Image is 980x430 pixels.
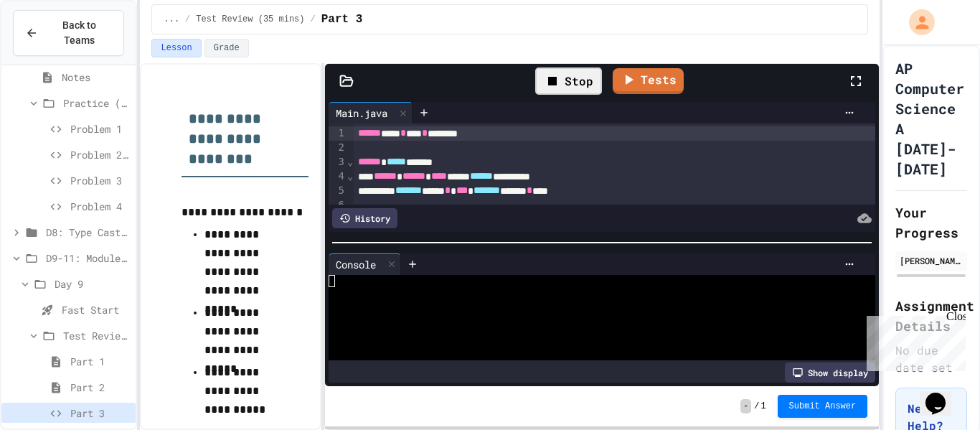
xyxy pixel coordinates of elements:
[311,14,316,25] span: /
[329,184,347,198] div: 5
[13,10,124,56] button: Back to Teams
[55,276,130,291] span: Day 9
[70,199,130,214] span: Problem 4
[760,401,765,412] span: 1
[329,102,413,123] div: Main.java
[329,106,395,121] div: Main.java
[754,401,759,412] span: /
[70,380,130,395] span: Part 2
[321,11,363,28] span: Part 3
[70,147,130,162] span: Problem 2: Mission Resource Calculator
[63,328,130,343] span: Test Review (35 mins)
[895,58,967,179] h1: AP Computer Science A [DATE]-[DATE]
[151,39,201,57] button: Lesson
[920,373,966,416] iframe: chat widget
[329,141,347,155] div: 2
[785,363,875,383] div: Show display
[861,310,966,371] iframe: chat widget
[204,39,249,57] button: Grade
[329,253,401,275] div: Console
[46,251,130,266] span: D9-11: Module Wrap Up
[164,14,179,25] span: ...
[789,401,857,412] span: Submit Answer
[62,70,130,85] span: Notes
[329,198,347,212] div: 6
[196,14,304,25] span: Test Review (35 mins)
[46,225,130,240] span: D8: Type Casting
[347,170,354,182] span: Fold line
[332,208,397,228] div: History
[62,302,130,317] span: Fast Start
[740,399,751,413] span: -
[329,155,347,169] div: 3
[70,121,130,136] span: Problem 1
[329,126,347,141] div: 1
[329,257,383,272] div: Console
[47,18,112,48] span: Back to Teams
[535,67,602,95] div: Stop
[329,169,347,184] div: 4
[613,68,684,94] a: Tests
[70,354,130,369] span: Part 1
[895,202,967,243] h2: Your Progress
[6,6,99,91] div: Chat with us now!Close
[70,173,130,188] span: Problem 3
[70,406,130,421] span: Part 3
[63,95,130,111] span: Practice (15 mins)
[778,395,868,418] button: Submit Answer
[347,156,354,167] span: Fold line
[185,14,190,25] span: /
[895,296,967,336] h2: Assignment Details
[900,254,963,267] div: [PERSON_NAME]
[894,6,938,39] div: My Account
